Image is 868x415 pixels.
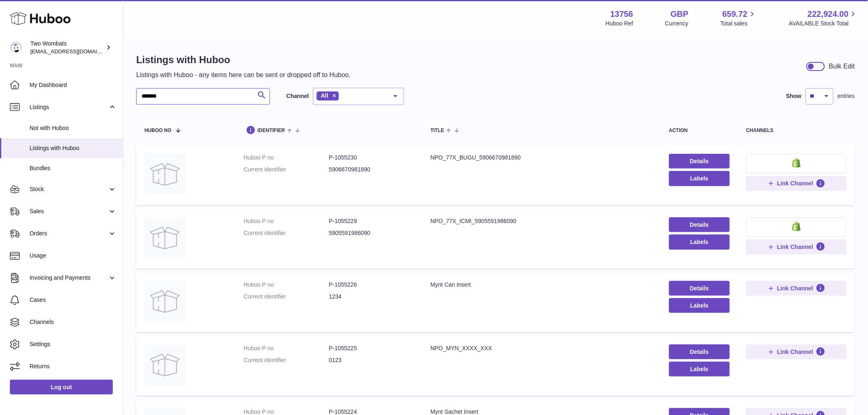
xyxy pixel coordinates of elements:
div: NPO_77X_ICMI_5905591986090 [431,217,653,225]
span: 659.72 [722,9,747,20]
label: Show [786,92,802,100]
div: channels [746,128,847,133]
span: My Dashboard [30,81,116,89]
dd: 5906670981890 [329,166,414,173]
span: 222,924.00 [808,9,849,20]
span: Settings [30,340,116,348]
span: Link Channel [777,348,813,356]
img: NPO_77X_BUGU_5906670981890 [144,154,185,195]
img: internalAdmin-13756@internal.huboo.com [10,41,22,54]
img: Mynt Can Insert [144,281,185,322]
span: Sales [30,207,108,215]
dd: 1234 [329,293,414,301]
button: Link Channel [746,176,847,191]
button: Link Channel [746,281,847,296]
dt: Huboo P no [244,281,329,289]
dt: Huboo P no [244,344,329,352]
h1: Listings with Huboo [136,53,351,66]
dt: Current identifier [244,166,329,173]
dd: P-1055230 [329,154,414,162]
label: Channel [286,92,309,100]
button: Link Channel [746,344,847,359]
p: Listings with Huboo - any items here can be sent or dropped off to Huboo. [136,71,351,80]
a: 222,924.00 AVAILABLE Stock Total [789,9,858,27]
span: identifier [258,128,285,133]
button: Labels [669,298,730,313]
div: action [669,128,730,133]
div: Bulk Edit [829,62,855,71]
div: NPO_77X_BUGU_5906670981890 [431,154,653,162]
a: Details [669,344,730,359]
span: Orders [30,230,108,237]
span: Cases [30,296,116,304]
button: Labels [669,171,730,186]
span: [EMAIL_ADDRESS][DOMAIN_NAME] [30,48,121,55]
button: Link Channel [746,239,847,254]
strong: 13756 [610,9,633,20]
dd: P-1055229 [329,217,414,225]
span: Listings [30,103,108,111]
a: Details [669,281,730,296]
span: Total sales [720,20,757,27]
span: Channels [30,318,116,326]
a: Details [669,154,730,169]
span: Usage [30,252,116,260]
span: Bundles [30,164,116,172]
dt: Current identifier [244,229,329,237]
button: Labels [669,235,730,249]
span: Link Channel [777,180,813,187]
strong: GBP [671,9,688,20]
img: NPO_MYN_XXXX_XXX [144,344,185,385]
a: 659.72 Total sales [720,9,757,27]
div: Currency [665,20,689,27]
span: entries [838,92,855,100]
span: All [321,92,328,99]
span: Stock [30,185,108,193]
dd: P-1055226 [329,281,414,289]
span: Returns [30,363,116,370]
a: Details [669,217,730,232]
span: AVAILABLE Stock Total [789,20,858,27]
dt: Huboo P no [244,154,329,162]
dd: 5905591986090 [329,229,414,237]
dd: 0123 [329,356,414,364]
span: Not with Huboo [30,124,116,132]
span: Listings with Huboo [30,144,116,152]
div: Mynt Can Insert [431,281,653,289]
span: Invoicing and Payments [30,274,108,282]
button: Labels [669,362,730,376]
dt: Current identifier [244,356,329,364]
img: shopify-small.png [792,158,801,168]
span: Link Channel [777,285,813,292]
span: Link Channel [777,243,813,251]
span: title [431,128,444,133]
dt: Huboo P no [244,217,329,225]
span: Huboo no [144,128,171,133]
dd: P-1055225 [329,344,414,352]
dt: Current identifier [244,293,329,301]
img: shopify-small.png [792,221,801,231]
a: Log out [10,380,113,394]
div: Huboo Ref [606,20,633,27]
div: NPO_MYN_XXXX_XXX [431,344,653,352]
div: Two Wombats [30,40,104,55]
img: NPO_77X_ICMI_5905591986090 [144,217,185,258]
